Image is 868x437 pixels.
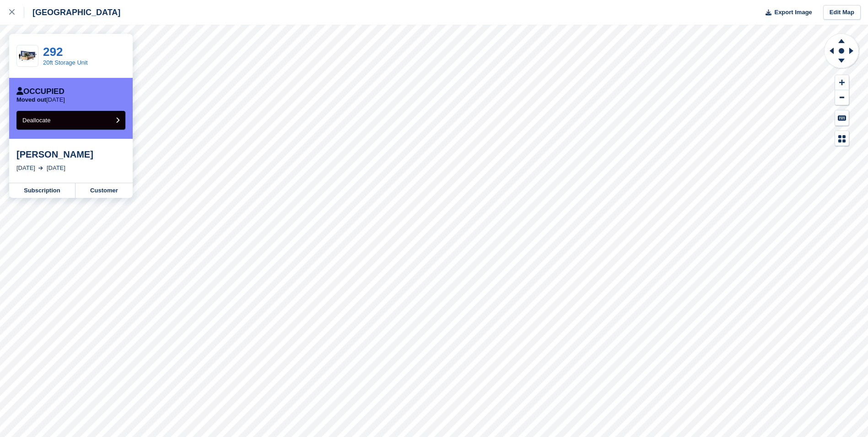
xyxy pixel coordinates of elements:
button: Export Image [760,5,812,20]
div: [GEOGRAPHIC_DATA] [24,7,120,18]
a: Subscription [9,183,75,198]
a: 292 [43,45,63,59]
div: Occupied [16,87,65,96]
img: 20-ft-container%20stora%20image%20(3).jpg [17,48,38,64]
div: [PERSON_NAME] [16,149,125,160]
span: Deallocate [22,117,50,124]
p: [DATE] [16,96,65,104]
div: [DATE] [16,164,35,173]
a: 20ft Storage Unit [43,59,88,66]
button: Keyboard Shortcuts [835,110,849,126]
button: Zoom In [835,75,849,90]
a: Customer [75,183,133,198]
button: Zoom Out [835,90,849,105]
span: Export Image [774,8,812,17]
div: [DATE] [47,164,65,173]
a: Edit Map [823,5,861,20]
img: arrow-right-light-icn-cde0832a797a2874e46488d9cf13f60e5c3a73dbe684e267c42b8395dfbc2abf.svg [38,166,43,170]
button: Map Legend [835,131,849,146]
span: Moved out [16,96,46,103]
button: Deallocate [16,111,125,130]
